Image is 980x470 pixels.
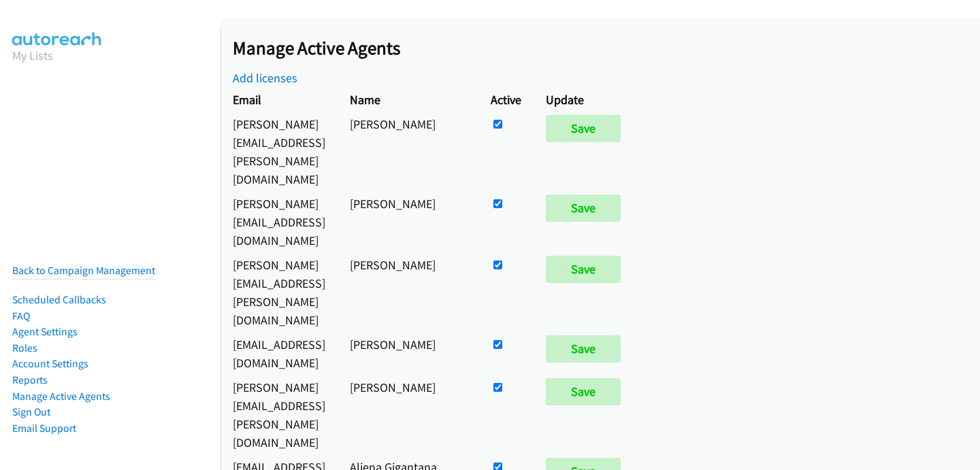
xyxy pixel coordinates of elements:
[546,195,621,222] input: Save
[546,378,621,405] input: Save
[12,405,50,418] a: Sign Out
[478,87,534,112] th: Active
[338,87,478,112] th: Name
[233,37,980,60] h2: Manage Active Agents
[546,256,621,283] input: Save
[12,48,53,63] a: My Lists
[338,375,478,454] td: [PERSON_NAME]
[12,309,30,322] a: FAQ
[338,112,478,191] td: [PERSON_NAME]
[534,87,639,112] th: Update
[220,87,338,112] th: Email
[941,181,980,289] iframe: Resource Center
[220,191,338,252] td: [PERSON_NAME][EMAIL_ADDRESS][DOMAIN_NAME]
[12,422,76,435] a: Email Support
[12,390,110,403] a: Manage Active Agents
[12,293,106,306] a: Scheduled Callbacks
[338,332,478,375] td: [PERSON_NAME]
[338,191,478,252] td: [PERSON_NAME]
[233,70,297,86] a: Add licenses
[865,411,970,460] iframe: Checklist
[12,341,37,354] a: Roles
[12,264,155,277] a: Back to Campaign Management
[338,252,478,332] td: [PERSON_NAME]
[220,112,338,191] td: [PERSON_NAME][EMAIL_ADDRESS][PERSON_NAME][DOMAIN_NAME]
[12,373,48,386] a: Reports
[12,325,78,338] a: Agent Settings
[12,357,88,370] a: Account Settings
[546,335,621,363] input: Save
[546,115,621,142] input: Save
[220,375,338,454] td: [PERSON_NAME][EMAIL_ADDRESS][PERSON_NAME][DOMAIN_NAME]
[220,332,338,375] td: [EMAIL_ADDRESS][DOMAIN_NAME]
[220,252,338,332] td: [PERSON_NAME][EMAIL_ADDRESS][PERSON_NAME][DOMAIN_NAME]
